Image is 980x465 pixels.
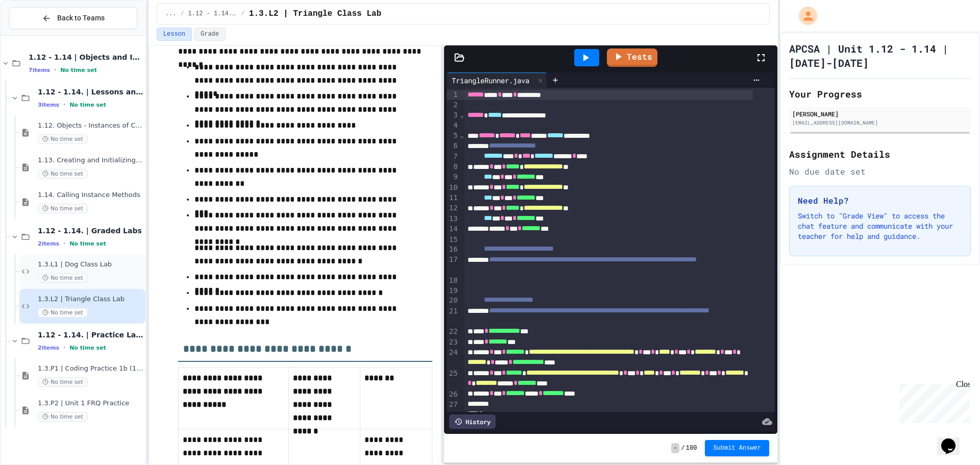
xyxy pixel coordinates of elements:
[9,7,137,29] button: Back to Teams
[38,364,143,373] span: 1.3.P1 | Coding Practice 1b (1.7-1.15)
[705,440,769,456] button: Submit Answer
[447,410,459,420] div: 28
[69,240,106,247] span: No time set
[447,400,459,410] div: 27
[38,226,143,235] span: 1.12 - 1.14. | Graded Labs
[194,28,226,41] button: Grade
[789,147,971,161] h2: Assignment Details
[4,4,70,65] div: Chat with us now!Close
[38,399,143,408] span: 1.3.P2 | Unit 1 FRQ Practice
[29,53,143,62] span: 1.12 - 1.14 | Objects and Instances of Classes
[713,444,761,452] span: Submit Answer
[249,8,381,20] span: 1.3.L2 | Triangle Class Lab
[447,389,459,400] div: 26
[38,260,143,269] span: 1.3.L1 | Dog Class Lab
[38,345,59,351] span: 2 items
[447,183,459,193] div: 10
[157,28,192,41] button: Lesson
[447,162,459,172] div: 8
[38,134,88,144] span: No time set
[38,308,88,317] span: No time set
[447,152,459,162] div: 7
[447,224,459,234] div: 14
[38,169,88,179] span: No time set
[789,87,971,101] h2: Your Progress
[447,276,459,286] div: 18
[447,120,459,131] div: 4
[937,424,970,455] iframe: chat widget
[447,296,459,306] div: 20
[63,239,65,248] span: •
[241,10,245,18] span: /
[38,330,143,339] span: 1.12 - 1.14. | Practice Labs
[38,191,143,200] span: 1.14. Calling Instance Methods
[788,4,820,28] div: My Account
[165,10,177,18] span: ...
[447,327,459,337] div: 22
[789,41,971,70] h1: APCSA | Unit 1.12 - 1.14 | [DATE]-[DATE]
[447,203,459,213] div: 12
[607,48,657,67] a: Tests
[57,13,105,23] span: Back to Teams
[38,204,88,213] span: No time set
[459,111,464,119] span: Fold line
[447,100,459,110] div: 2
[69,345,106,351] span: No time set
[447,235,459,245] div: 15
[447,244,459,255] div: 16
[60,67,97,74] span: No time set
[38,121,143,130] span: 1.12. Objects - Instances of Classes
[63,344,65,352] span: •
[447,255,459,276] div: 17
[188,10,237,18] span: 1.12 - 1.14. | Graded Labs
[54,66,56,74] span: •
[895,380,970,423] iframe: chat widget
[38,102,59,108] span: 3 items
[449,414,496,429] div: History
[447,131,459,141] div: 5
[686,444,697,452] span: 100
[447,90,459,100] div: 1
[38,377,88,387] span: No time set
[447,75,534,86] div: TriangleRunner.java
[789,165,971,178] div: No due date set
[38,273,88,283] span: No time set
[447,110,459,120] div: 3
[63,101,65,109] span: •
[798,194,962,207] h3: Need Help?
[459,131,464,139] span: Fold line
[792,119,968,127] div: [EMAIL_ADDRESS][DOMAIN_NAME]
[447,172,459,182] div: 9
[38,156,143,165] span: 1.13. Creating and Initializing Objects: Constructors
[447,141,459,151] div: 6
[447,348,459,369] div: 24
[38,412,88,422] span: No time set
[29,67,50,74] span: 7 items
[38,295,143,304] span: 1.3.L2 | Triangle Class Lab
[447,214,459,224] div: 13
[447,72,547,88] div: TriangleRunner.java
[38,87,143,96] span: 1.12 - 1.14. | Lessons and Notes
[681,444,685,452] span: /
[447,337,459,348] div: 23
[798,211,962,241] p: Switch to "Grade View" to access the chat feature and communicate with your teacher for help and ...
[69,102,106,108] span: No time set
[180,10,184,18] span: /
[671,443,679,453] span: -
[447,193,459,203] div: 11
[447,306,459,327] div: 21
[447,369,459,389] div: 25
[38,240,59,247] span: 2 items
[447,286,459,296] div: 19
[792,109,968,118] div: [PERSON_NAME]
